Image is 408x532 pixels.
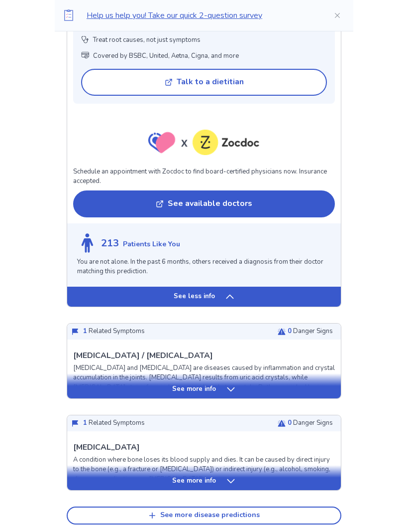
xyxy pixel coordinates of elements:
[288,419,333,429] p: Danger Signs
[174,292,215,302] p: See less info
[83,419,87,428] span: 1
[73,364,335,422] p: [MEDICAL_DATA] and [MEDICAL_DATA] are diseases caused by inflammation and crystal accumulation in...
[77,258,331,277] p: You are not alone. In the past 6 months, others received a diagnosis from their doctor matching t...
[83,419,145,429] p: Related Symptoms
[172,477,216,487] p: See more info
[73,191,335,218] button: See available doctors
[73,350,213,362] p: [MEDICAL_DATA] / [MEDICAL_DATA]
[172,385,216,395] p: See more info
[148,130,260,156] img: zocdoc
[73,168,335,187] p: Schedule an appointment with Zocdoc to find board-certified physicians now. Insurance accepted.
[81,69,327,96] button: Talk to a dietitian
[73,442,140,454] p: [MEDICAL_DATA]
[160,512,260,520] div: See more disease predictions
[123,239,180,250] p: Patients Like You
[83,327,145,337] p: Related Symptoms
[93,52,239,62] p: Covered by BSBC, United, Aetna, Cigna, and more
[83,327,87,336] span: 1
[93,36,201,46] p: Treat root causes, not just symptoms
[288,327,333,337] p: Danger Signs
[288,327,292,336] span: 0
[73,456,335,485] p: A condition where bone loses its blood supply and dies. It can be caused by direct injury to the ...
[288,419,292,428] span: 0
[87,10,317,22] p: Help us help you! Take our quick 2-question survey
[101,236,119,251] p: 213
[67,507,341,525] button: See more disease predictions
[73,187,335,218] a: See available doctors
